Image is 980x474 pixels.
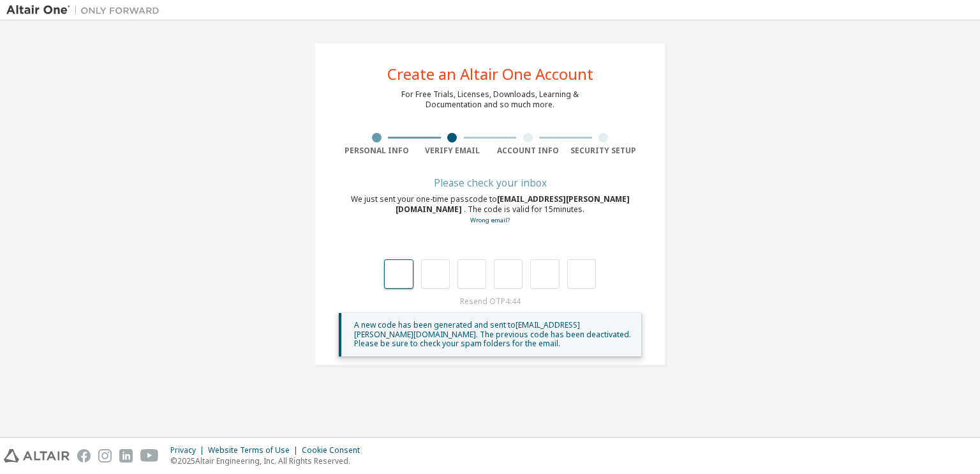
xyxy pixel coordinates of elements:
div: Please check your inbox [339,179,641,187]
img: linkedin.svg [119,449,133,463]
p: © 2025 Altair Engineering, Inc. All Rights Reserved. [170,455,367,466]
a: Go back to the registration form [470,216,510,224]
span: [EMAIL_ADDRESS][PERSON_NAME][DOMAIN_NAME] [396,194,630,215]
div: We just sent your one-time passcode to . The code is valid for 15 minutes. [339,194,641,226]
img: youtube.svg [140,449,159,463]
div: Cookie Consent [302,445,367,455]
div: Website Terms of Use [208,445,302,455]
img: Altair One [6,4,166,17]
img: facebook.svg [77,449,91,463]
div: Security Setup [566,146,642,156]
div: Account Info [490,146,566,156]
img: altair_logo.svg [4,449,70,463]
div: Privacy [170,445,208,455]
div: Create an Altair One Account [387,66,593,82]
div: Verify Email [415,146,491,156]
img: instagram.svg [98,449,112,463]
span: A new code has been generated and sent to [EMAIL_ADDRESS][PERSON_NAME][DOMAIN_NAME] . The previou... [354,319,631,349]
div: For Free Trials, Licenses, Downloads, Learning & Documentation and so much more. [401,89,579,110]
div: Personal Info [339,146,415,156]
